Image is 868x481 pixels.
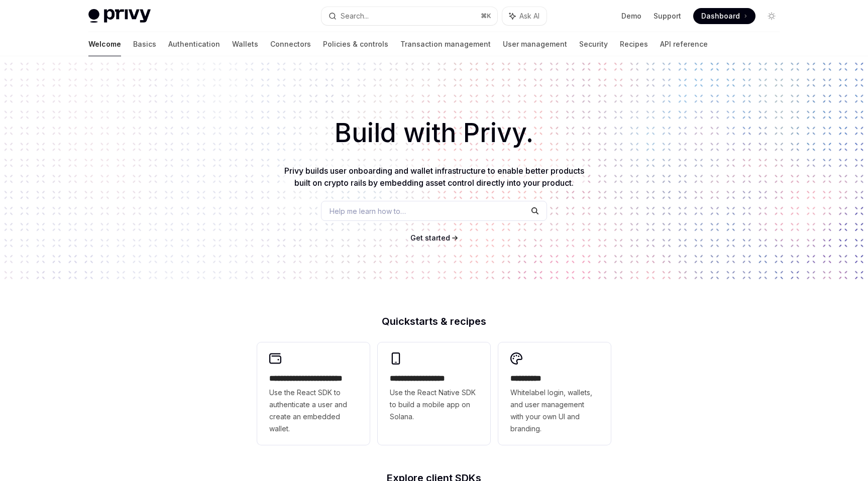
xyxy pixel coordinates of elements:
a: **** *****Whitelabel login, wallets, and user management with your own UI and branding. [498,342,611,445]
a: Dashboard [693,8,755,24]
button: Search...⌘K [321,7,497,25]
button: Toggle dark mode [764,8,780,24]
a: **** **** **** ***Use the React Native SDK to build a mobile app on Solana. [378,342,490,445]
span: ⌘ K [481,12,491,20]
span: Use the React Native SDK to build a mobile app on Solana. [390,387,478,423]
a: Connectors [270,32,311,56]
span: Use the React SDK to authenticate a user and create an embedded wallet. [269,387,358,435]
span: Privy builds user onboarding and wallet infrastructure to enable better products built on crypto ... [284,166,584,188]
span: Ask AI [519,11,539,21]
a: Wallets [232,32,258,56]
h2: Quickstarts & recipes [257,316,611,326]
a: Policies & controls [323,32,388,56]
a: Demo [621,11,641,21]
div: Search... [341,10,369,22]
a: Basics [133,32,156,56]
a: Welcome [88,32,121,56]
a: Security [579,32,608,56]
img: light logo [88,9,151,23]
a: User management [503,32,567,56]
span: Get started [410,233,450,242]
a: Recipes [620,32,648,56]
a: API reference [660,32,708,56]
span: Dashboard [701,11,740,21]
span: Help me learn how to… [330,206,406,216]
h1: Build with Privy. [16,113,852,153]
button: Ask AI [502,7,547,25]
a: Authentication [168,32,220,56]
a: Get started [410,233,450,243]
span: Whitelabel login, wallets, and user management with your own UI and branding. [510,387,599,435]
a: Support [654,11,681,21]
a: Transaction management [400,32,491,56]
